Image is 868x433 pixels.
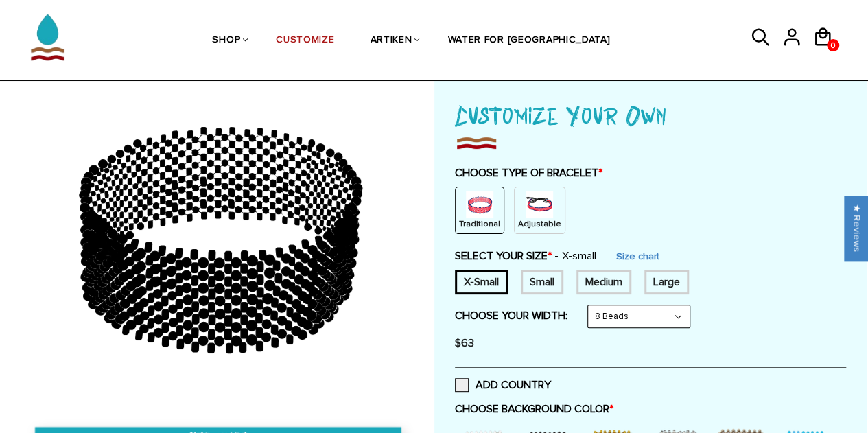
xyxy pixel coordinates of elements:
[370,5,412,76] a: ARTIKEN
[526,191,553,218] img: string.PNG
[455,378,551,392] label: ADD COUNTRY
[554,249,596,263] span: X-small
[459,218,500,230] p: Traditional
[447,5,610,76] a: WATER FOR [GEOGRAPHIC_DATA]
[455,133,497,152] img: imgboder_100x.png
[455,249,596,263] label: SELECT YOUR SIZE
[827,37,839,54] span: 0
[521,270,563,294] div: 7 inches
[576,270,631,294] div: 7.5 inches
[845,196,868,261] div: Click to open Judge.me floating reviews tab
[644,270,689,294] div: 8 inches
[455,187,504,234] div: Non String
[212,5,240,76] a: SHOP
[455,336,474,350] span: $63
[827,39,839,51] a: 0
[518,218,561,230] p: Adjustable
[455,270,508,294] div: 6 inches
[514,187,565,234] div: String
[616,250,659,262] a: Size chart
[276,5,334,76] a: CUSTOMIZE
[455,402,846,416] label: CHOOSE BACKGROUND COLOR
[466,191,493,218] img: non-string.png
[455,166,846,180] label: CHOOSE TYPE OF BRACELET
[455,309,567,323] label: CHOOSE YOUR WIDTH:
[455,96,846,133] h1: Customize Your Own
